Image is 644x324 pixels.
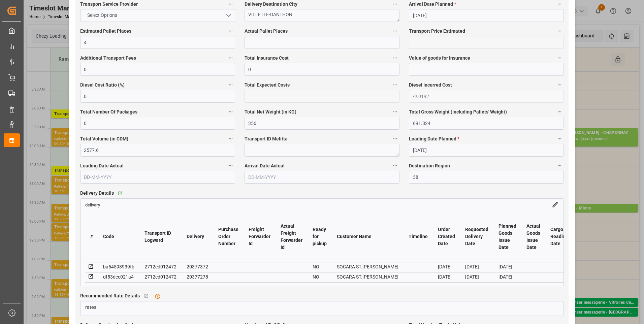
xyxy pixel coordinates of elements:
input: DD-MM-YYYY [245,171,399,184]
span: Additional Transport Fees [80,55,136,62]
span: rates [85,304,96,310]
div: -- [281,263,302,271]
div: -- [218,273,238,281]
th: Requested Delivery Date [460,212,493,262]
span: Total Volume (in CDM) [80,135,128,142]
button: Total Expected Costs [391,80,399,89]
button: Estimated Pallet Places [226,27,235,35]
th: Timeline [404,212,433,262]
button: Total Insurance Cost [391,54,399,62]
span: Diesel Incurred Cost [409,82,452,89]
div: 20377372 [187,263,208,271]
div: [DATE] [498,263,516,271]
th: Transport ID Logward [139,212,182,262]
button: Transport Price Estimated [555,27,564,35]
div: -- [526,263,540,271]
button: Actual Pallet Places [391,27,399,35]
div: 20377278 [187,273,208,281]
button: Destination Region [555,161,564,170]
span: Total Expected Costs [245,82,290,89]
th: Actual Freight Forwarder Id [276,212,308,262]
div: -- [249,263,270,271]
th: Purchase Order Number [213,212,244,262]
th: Actual Goods Issue Date [521,212,545,262]
div: 2712cd012472 [144,263,176,271]
span: Arrival Date Actual [245,162,285,169]
span: Value of goods for Insurance [409,55,470,62]
div: df53dce021a4 [103,273,134,281]
div: NO [313,263,327,271]
div: [DATE] [465,273,488,281]
div: -- [409,263,428,271]
th: Freight Forwarder Id [244,212,276,262]
span: Recommended Rate Details [80,292,140,299]
span: Diesel Cost Ratio (%) [80,82,125,89]
span: Total Net Weight (in KG) [245,108,296,116]
div: NO [313,273,327,281]
div: -- [550,263,573,271]
div: [DATE] [465,263,488,271]
span: Loading Date Actual [80,162,124,169]
span: Loading Date Planned [409,135,459,142]
span: Destination Region [409,162,450,169]
th: Code [98,212,139,262]
th: Delivery [182,212,213,262]
button: Diesel Incurred Cost [555,80,564,89]
th: Cargo Readiness Date [545,212,578,262]
span: Actual Pallet Places [245,28,288,35]
span: Delivery Destination City [245,1,297,8]
th: Order Created Date [433,212,460,262]
input: DD-MM-YYYY [80,171,235,184]
button: Total Net Weight (in KG) [391,107,399,116]
div: [DATE] [438,273,455,281]
span: Estimated Pallet Places [80,28,131,35]
th: Customer Name [332,212,404,262]
button: Total Volume (in CDM) [226,134,235,143]
div: [DATE] [498,273,516,281]
div: -- [249,273,270,281]
span: Total Insurance Cost [245,55,289,62]
span: Total Gross Weight (Including Pallets' Weight) [409,108,507,116]
button: Transport ID Melitta [391,134,399,143]
button: Loading Date Actual [226,161,235,170]
span: Delivery Details [80,190,114,197]
button: Diesel Cost Ratio (%) [226,80,235,89]
div: [DATE] [438,263,455,271]
button: Total Gross Weight (Including Pallets' Weight) [555,107,564,116]
button: Value of goods for Insurance [555,54,564,62]
span: Transport Service Provider [80,1,138,8]
th: # [85,212,98,262]
div: -- [218,263,238,271]
button: Arrival Date Actual [391,161,399,170]
div: -- [409,273,428,281]
div: 2712cd012472 [144,273,176,281]
span: Select Options [84,12,121,19]
div: -- [281,273,302,281]
input: DD-MM-YYYY [409,144,564,157]
a: rates [80,301,564,311]
a: delivery [85,202,100,207]
span: delivery [85,202,100,207]
button: Loading Date Planned * [555,134,564,143]
span: Total Number Of Packages [80,108,137,116]
button: Additional Transport Fees [226,54,235,62]
div: SOCARA ST.[PERSON_NAME] [337,263,398,271]
div: -- [526,273,540,281]
th: Ready for pickup [308,212,332,262]
textarea: VILLETTE-DANTHON [245,9,399,22]
div: SOCARA ST.[PERSON_NAME] [337,273,398,281]
th: Planned Goods Issue Date [493,212,521,262]
button: open menu [80,9,235,22]
input: DD-MM-YYYY [409,9,564,22]
div: -- [550,273,573,281]
span: Arrival Date Planned [409,1,456,8]
span: Transport ID Melitta [245,135,288,142]
span: Transport Price Estimated [409,28,465,35]
div: ba54593939fb [103,263,134,271]
button: Total Number Of Packages [226,107,235,116]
